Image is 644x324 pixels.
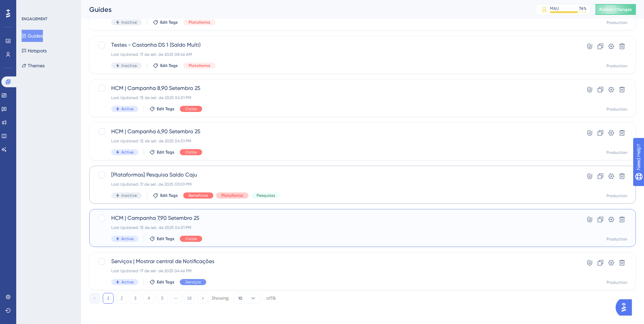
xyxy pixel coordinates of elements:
[189,193,208,198] span: Benefícios
[111,41,560,49] span: Testes - Castanha DS 1 (Saldo Multi)
[599,7,632,12] span: Publish Changes
[160,20,178,25] span: Edit Tags
[22,45,47,57] button: Hotspots
[595,4,636,15] button: Publish Changes
[160,63,178,68] span: Edit Tags
[111,257,560,265] span: Serviços | Mostrar central de Notificações
[121,63,137,68] span: Inactive
[121,20,137,25] span: Inactive
[121,106,134,112] span: Active
[616,297,636,318] iframe: UserGuiding AI Assistant Launcher
[160,193,178,198] span: Edit Tags
[121,279,134,285] span: Active
[22,30,43,42] button: Guides
[153,193,178,198] button: Edit Tags
[111,138,560,144] div: Last Updated: 15 de set. de 2025 04:51 PM
[149,106,174,112] button: Edit Tags
[189,20,210,25] span: Plataforma
[606,107,627,112] div: Production
[257,193,275,198] span: Pesquisas
[157,236,174,241] span: Edit Tags
[184,293,195,304] button: 18
[550,6,559,11] div: MAU
[606,20,627,25] div: Production
[121,236,134,241] span: Active
[170,293,181,304] button: ⋯
[157,106,174,112] span: Edit Tags
[111,182,560,187] div: Last Updated: 17 de set. de 2025 03:09 PM
[111,225,560,230] div: Last Updated: 15 de set. de 2025 04:51 PM
[185,236,197,241] span: Ciclos
[111,84,560,92] span: HCM | Campanha 8,90 Setembro 25
[111,95,560,100] div: Last Updated: 15 de set. de 2025 04:51 PM
[266,295,276,301] div: of 176
[606,63,627,69] div: Production
[22,60,45,72] button: Themes
[103,293,114,304] button: 1
[185,149,197,155] span: Ciclos
[149,236,174,241] button: Edit Tags
[111,171,560,179] span: [Plataformas] Pesquisa Saldo Caju
[157,279,174,285] span: Edit Tags
[157,293,168,304] button: 5
[130,293,141,304] button: 3
[221,193,243,198] span: Plataforma
[116,293,127,304] button: 2
[579,6,587,11] div: 76 %
[22,16,47,22] div: ENGAGEMENT
[157,149,174,155] span: Edit Tags
[89,5,519,14] div: Guides
[111,52,560,57] div: Last Updated: 17 de set. de 2025 08:46 AM
[121,149,134,155] span: Active
[606,150,627,155] div: Production
[238,296,242,301] span: 10
[606,193,627,199] div: Production
[189,63,210,68] span: Plataforma
[212,295,229,301] div: Showing
[143,293,154,304] button: 4
[111,214,560,222] span: HCM | Campanha 7,90 Setembro 25
[234,293,261,304] button: 10
[185,279,201,285] span: Serviços
[149,279,174,285] button: Edit Tags
[111,128,560,136] span: HCM | Campanha 6,90 Setembro 25
[606,280,627,285] div: Production
[149,149,174,155] button: Edit Tags
[185,106,197,112] span: Ciclos
[16,2,42,10] span: Need Help?
[121,193,137,198] span: Inactive
[606,236,627,242] div: Production
[153,20,178,25] button: Edit Tags
[111,268,560,274] div: Last Updated: 17 de set. de 2025 04:46 PM
[153,63,178,68] button: Edit Tags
